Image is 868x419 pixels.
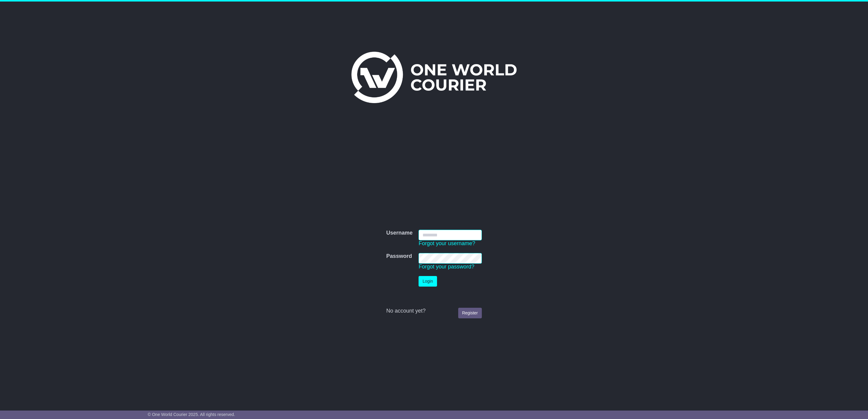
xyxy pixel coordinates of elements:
[386,253,412,260] label: Password
[419,264,474,270] a: Forgot your password?
[386,308,482,314] div: No account yet?
[351,52,517,103] img: One World
[148,412,235,417] span: © One World Courier 2025. All rights reserved.
[419,276,437,287] button: Login
[386,230,413,236] label: Username
[419,240,475,246] a: Forgot your username?
[458,308,482,318] a: Register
